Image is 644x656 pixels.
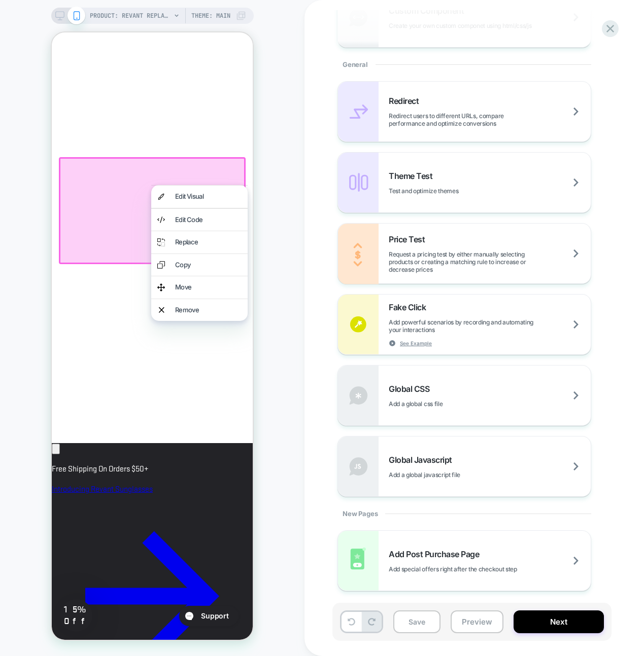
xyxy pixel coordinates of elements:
[389,471,511,479] span: Add a global javascript file
[451,610,503,633] button: Preview
[389,549,484,559] span: Add Post Purchase Page
[389,400,493,408] span: Add a global css file
[389,234,430,244] span: Price Test
[106,205,113,215] img: replace element
[123,159,190,169] div: Edit Visual
[123,205,190,215] div: Replace
[107,273,113,283] img: remove element
[123,273,190,283] div: Remove
[389,96,424,106] span: Redirect
[389,22,582,29] span: Create your own custom componet using html/css/js
[123,250,190,260] div: Move
[389,187,509,195] span: Test and optimize themes
[389,250,591,273] span: Request a pricing test by either manually selecting products or creating a matching rule to incre...
[389,6,469,16] span: Custom Component
[393,610,440,633] button: Save
[400,340,432,347] span: See Example
[123,183,190,193] div: Edit Code
[337,497,591,530] div: New Pages
[106,250,113,260] img: move element
[12,570,38,594] span: 15% Off
[389,112,591,127] span: Redirect users to different URLs, compare performance and optimize conversions
[389,565,568,573] span: Add special offers right after the checkout step
[389,455,457,465] span: Global Javascript
[514,610,604,633] button: Next
[191,8,230,24] span: Theme: MAIN
[389,302,431,312] span: Fake Click
[106,159,113,169] img: visual edit
[123,228,190,238] div: Copy
[90,8,171,24] span: PRODUCT: Revant Replacement Lenses for Oakley [PERSON_NAME] OO9102
[8,567,41,599] div: 15% Off
[389,384,434,394] span: Global CSS
[122,570,191,597] iframe: Gorgias live chat messenger
[337,48,591,81] div: General
[106,228,113,238] img: copy element
[389,318,591,334] span: Add powerful scenarios by recording and automating your interactions
[389,171,437,181] span: Theme Test
[106,183,113,193] img: edit code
